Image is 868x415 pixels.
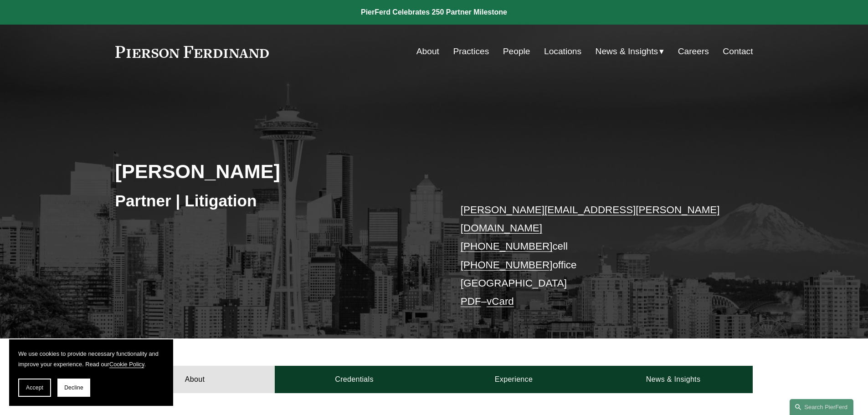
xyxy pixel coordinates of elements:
h2: [PERSON_NAME] [115,159,434,183]
a: [PHONE_NUMBER] [461,259,553,271]
a: About [416,43,439,60]
a: [PERSON_NAME][EMAIL_ADDRESS][PERSON_NAME][DOMAIN_NAME] [461,204,720,234]
h3: Partner | Litigation [115,191,434,211]
a: vCard [487,296,514,307]
a: Careers [678,43,709,60]
p: We use cookies to provide necessary functionality and improve your experience. Read our . [18,348,164,369]
section: Cookie banner [9,339,173,406]
span: News & Insights [596,44,658,60]
a: Experience [434,366,594,393]
a: News & Insights [593,366,753,393]
a: Credentials [275,366,434,393]
a: People [503,43,530,60]
a: Locations [544,43,581,60]
a: Search this site [790,399,853,415]
span: Decline [64,384,83,391]
p: cell office [GEOGRAPHIC_DATA] – [461,201,726,311]
a: Contact [723,43,753,60]
a: About [115,366,275,393]
a: folder dropdown [596,43,664,60]
button: Accept [18,379,51,397]
a: Cookie Policy [109,361,144,368]
span: Accept [26,384,43,391]
a: Practices [453,43,489,60]
a: PDF [461,296,481,307]
a: [PHONE_NUMBER] [461,241,553,252]
button: Decline [57,379,90,397]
